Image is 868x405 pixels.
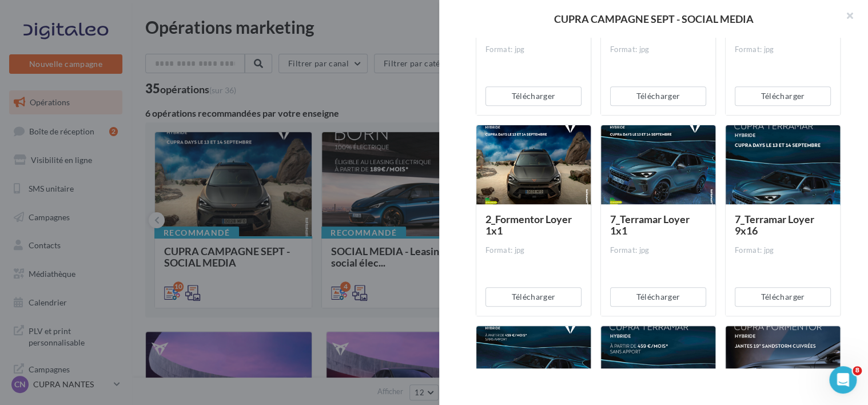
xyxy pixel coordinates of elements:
[610,245,706,256] div: Format: jpg
[610,213,690,237] span: 7_Terramar Loyer 1x1
[735,213,814,237] span: 7_Terramar Loyer 9x16
[485,86,582,106] button: Télécharger
[829,366,857,394] iframe: Intercom live chat
[485,287,582,307] button: Télécharger
[485,213,572,237] span: 2_Formentor Loyer 1x1
[735,86,831,106] button: Télécharger
[457,14,850,24] div: CUPRA CAMPAGNE SEPT - SOCIAL MEDIA
[610,287,706,307] button: Télécharger
[735,287,831,307] button: Télécharger
[485,245,582,256] div: Format: jpg
[735,45,831,55] div: Format: jpg
[610,86,706,106] button: Télécharger
[610,45,706,55] div: Format: jpg
[735,245,831,256] div: Format: jpg
[853,366,862,375] span: 8
[485,45,582,55] div: Format: jpg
